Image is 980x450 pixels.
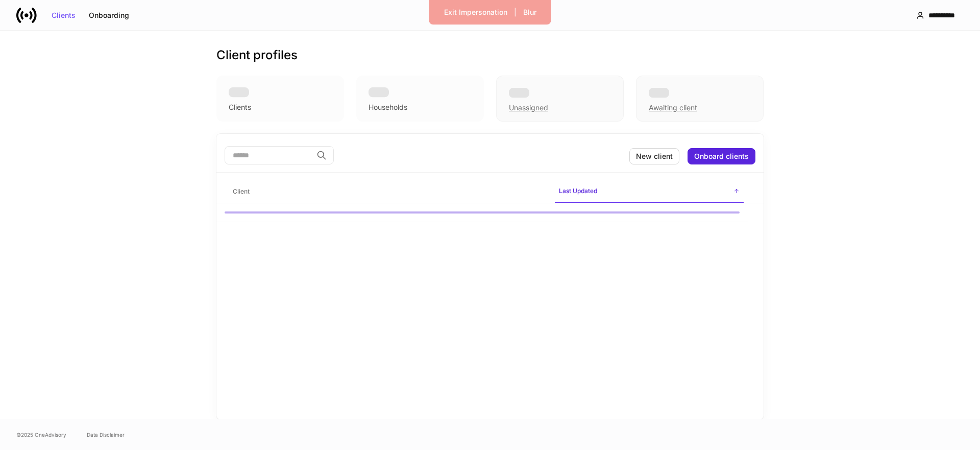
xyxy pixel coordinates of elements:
[517,4,543,20] button: Blur
[636,76,764,122] div: Awaiting client
[688,148,755,164] button: Onboard clients
[369,102,407,112] div: Households
[629,148,679,164] button: New client
[89,12,129,19] div: Onboarding
[509,103,548,113] div: Unassigned
[233,186,250,196] h6: Client
[496,76,624,122] div: Unassigned
[636,153,673,160] div: New client
[649,103,697,113] div: Awaiting client
[444,9,507,16] div: Exit Impersonation
[229,181,547,202] span: Client
[87,431,125,439] a: Data Disclaimer
[437,4,514,20] button: Exit Impersonation
[16,431,66,439] span: © 2025 OneAdvisory
[555,181,744,203] span: Last Updated
[45,7,82,23] button: Clients
[694,153,749,160] div: Onboard clients
[229,102,251,112] div: Clients
[52,12,76,19] div: Clients
[523,9,536,16] div: Blur
[559,186,597,196] h6: Last Updated
[82,7,136,23] button: Onboarding
[216,47,298,63] h3: Client profiles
